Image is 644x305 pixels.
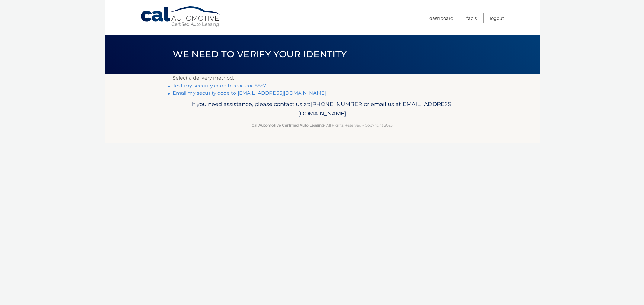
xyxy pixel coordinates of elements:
a: FAQ's [466,13,477,23]
p: Select a delivery method: [173,74,472,82]
a: Text my security code to xxx-xxx-8857 [173,83,266,89]
a: Logout [490,13,504,23]
p: If you need assistance, please contact us at: or email us at [177,99,468,119]
strong: Cal Automotive Certified Auto Leasing [252,123,324,127]
a: Cal Automotive [140,6,222,27]
a: Dashboard [429,13,453,23]
span: We need to verify your identity [173,49,347,60]
a: Email my security code to [EMAIL_ADDRESS][DOMAIN_NAME] [173,90,326,96]
span: [PHONE_NUMBER] [310,101,364,108]
p: - All Rights Reserved - Copyright 2025 [177,122,468,128]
